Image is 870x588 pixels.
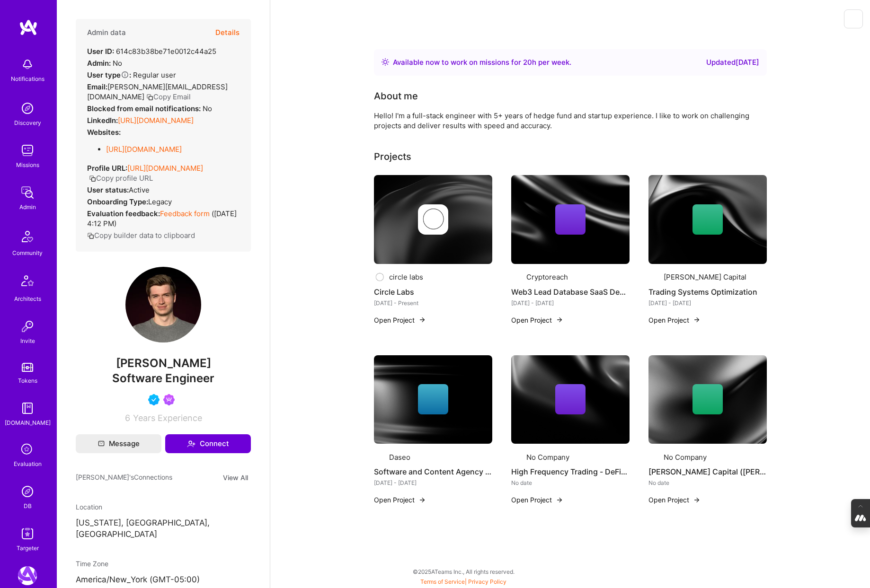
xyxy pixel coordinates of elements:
button: Copy profile URL [89,173,153,183]
img: logo [19,19,38,36]
div: No Company [526,452,569,462]
img: Vetted A.Teamer [148,394,160,405]
div: [DOMAIN_NAME] [5,418,51,428]
a: Terms of Service [420,578,465,585]
img: cover [374,175,492,264]
span: [PERSON_NAME][EMAIL_ADDRESS][DOMAIN_NAME] [87,82,228,101]
div: Evaluation [14,459,42,469]
img: Company logo [374,272,385,283]
button: Open Project [511,495,563,505]
div: Cryptoreach [526,272,568,282]
h4: Trading Systems Optimization [648,286,767,298]
div: Tokens [18,376,37,386]
i: icon Connect [187,439,195,448]
img: Company logo [511,272,523,283]
i: Help [121,70,129,79]
span: | [420,578,506,585]
img: cover [374,355,492,444]
img: cover [511,355,630,444]
div: Missions [16,160,39,170]
img: discovery [18,99,37,118]
div: Architects [14,294,41,304]
a: [URL][DOMAIN_NAME] [118,116,194,125]
a: [URL][DOMAIN_NAME] [127,164,203,173]
div: ( [DATE] 4:12 PM ) [87,209,240,228]
div: No date [648,478,767,488]
span: Active [129,185,150,194]
img: arrow-right [556,496,563,504]
div: [PERSON_NAME] Capital [664,272,746,282]
img: bell [18,55,37,74]
span: Years Experience [133,413,202,423]
div: Notifications [11,74,44,84]
img: arrow-right [418,496,426,504]
button: Copy builder data to clipboard [87,230,195,240]
button: Message [76,434,161,453]
button: Connect [165,434,251,453]
span: Software Engineer [112,371,214,385]
div: Community [12,248,43,258]
i: icon Mail [98,440,105,447]
img: Company logo [511,451,523,463]
button: Open Project [648,315,701,325]
span: Time Zone [76,560,108,568]
div: No [87,58,122,68]
button: Open Project [374,315,426,325]
i: icon Copy [87,232,94,239]
img: arrow-right [693,496,701,504]
div: Discovery [14,118,41,128]
div: 614c83b38be71e0012c44a25 [87,46,216,56]
span: legacy [148,197,172,206]
img: admin teamwork [18,183,37,202]
div: [DATE] - [DATE] [648,298,767,308]
img: arrow-right [556,316,563,324]
img: guide book [18,399,37,418]
img: Architects [16,271,39,294]
button: Details [215,19,240,46]
a: Privacy Policy [468,578,506,585]
button: Open Project [374,495,426,505]
img: Invite [18,317,37,336]
div: Daseo [389,452,410,462]
img: cover [511,175,630,264]
a: A.Team: Leading A.Team's Marketing & DemandGen [16,566,39,585]
img: A.Team: Leading A.Team's Marketing & DemandGen [18,566,37,585]
div: Location [76,502,251,512]
div: Targeter [17,543,39,553]
div: [DATE] - Present [374,298,492,308]
button: View All [220,472,251,483]
strong: User type : [87,70,131,79]
h4: High Frequency Trading - DeFi/CeFi [511,465,630,478]
div: Regular user [87,70,176,80]
i: icon SelectionTeam [18,441,36,459]
div: Hello! I'm a full-stack engineer with 5+ years of hedge fund and startup experience. I like to wo... [374,111,753,131]
i: icon Copy [146,94,153,101]
p: [US_STATE], [GEOGRAPHIC_DATA], [GEOGRAPHIC_DATA] [76,518,251,540]
img: teamwork [18,141,37,160]
div: Updated [DATE] [706,57,759,68]
div: Projects [374,149,411,164]
button: Copy Email [146,92,191,102]
img: tokens [22,363,33,372]
h4: [PERSON_NAME] Capital ([PERSON_NAME] Hedge Fund) [648,465,767,478]
strong: Onboarding Type: [87,197,148,206]
span: 6 [125,413,130,423]
img: cover [648,175,767,264]
img: arrow-right [693,316,701,324]
button: Open Project [648,495,701,505]
h4: Circle Labs [374,286,492,298]
a: [URL][DOMAIN_NAME] [106,145,182,154]
span: [PERSON_NAME] [76,356,251,370]
div: DB [24,501,32,511]
a: Feedback form [160,209,210,218]
h4: Admin data [87,28,126,37]
strong: Email: [87,82,107,91]
h4: Web3 Lead Database SaaS Development [511,286,630,298]
strong: Admin: [87,59,111,68]
img: Company logo [648,272,660,283]
div: Invite [20,336,35,346]
img: Community [16,225,39,248]
img: arrow-right [418,316,426,324]
div: [DATE] - [DATE] [374,478,492,488]
img: Availability [382,58,389,66]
